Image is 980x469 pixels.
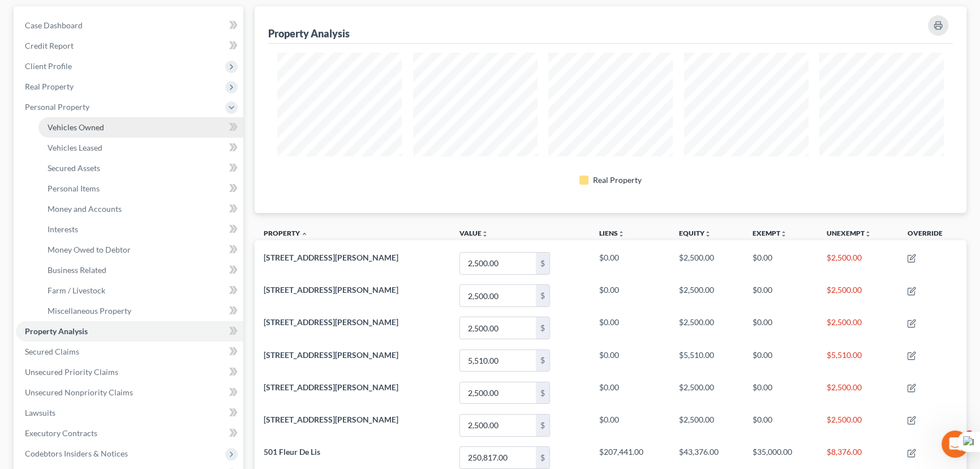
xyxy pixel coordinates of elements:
a: Business Related [38,260,243,280]
td: $2,500.00 [818,377,898,409]
span: Executory Contracts [25,428,97,438]
span: Vehicles Leased [48,143,102,152]
td: $2,500.00 [818,312,898,344]
input: 0.00 [460,415,536,436]
input: 0.00 [460,317,536,339]
a: Case Dashboard [16,15,243,36]
div: Property Analysis [268,27,350,40]
span: Personal Items [48,184,100,193]
input: 0.00 [460,350,536,372]
div: $ [536,350,549,372]
a: Interests [38,219,243,240]
span: Money Owed to Debtor [48,245,131,254]
span: [STREET_ADDRESS][PERSON_NAME] [264,317,398,327]
iframe: Intercom live chat [942,430,969,458]
td: $2,500.00 [669,312,743,344]
a: Property Analysis [16,321,243,342]
a: Personal Items [38,178,243,199]
span: 3 [965,430,974,440]
span: Business Related [48,265,106,275]
span: Vehicles Owned [48,122,104,132]
input: 0.00 [460,447,536,468]
td: $0.00 [590,312,669,344]
div: $ [536,317,549,339]
td: $0.00 [743,279,818,312]
span: Codebtors Insiders & Notices [25,449,128,458]
td: $5,510.00 [818,344,898,377]
span: Real Property [25,82,74,91]
td: $0.00 [590,377,669,409]
a: Money and Accounts [38,199,243,219]
div: $ [536,253,549,274]
span: Interests [48,224,78,234]
a: Lawsuits [16,403,243,423]
td: $0.00 [743,377,818,409]
td: $0.00 [743,312,818,344]
a: Miscellaneous Property [38,301,243,321]
td: $0.00 [743,409,818,441]
span: [STREET_ADDRESS][PERSON_NAME] [264,253,398,262]
a: Farm / Livestock [38,280,243,301]
td: $0.00 [743,344,818,377]
a: Money Owed to Debtor [38,240,243,260]
td: $2,500.00 [669,409,743,441]
td: $2,500.00 [669,279,743,312]
div: $ [536,285,549,306]
td: $2,500.00 [669,377,743,409]
i: unfold_more [617,231,624,237]
a: Liensunfold_more [599,229,624,237]
span: Property Analysis [25,326,88,336]
td: $5,510.00 [669,344,743,377]
td: $0.00 [590,344,669,377]
span: Personal Property [25,102,89,112]
span: 501 Fleur De Lis [264,447,320,457]
td: $2,500.00 [818,279,898,312]
a: Property expand_less [264,229,308,237]
span: Secured Assets [48,163,100,173]
input: 0.00 [460,253,536,274]
i: unfold_more [704,231,711,237]
input: 0.00 [460,285,536,306]
div: Real Property [593,174,642,186]
span: [STREET_ADDRESS][PERSON_NAME] [264,350,398,360]
span: Credit Report [25,41,74,50]
td: $2,500.00 [818,409,898,441]
i: unfold_more [865,231,871,237]
span: Miscellaneous Property [48,306,131,315]
a: Credit Report [16,36,243,56]
a: Secured Claims [16,342,243,362]
span: Money and Accounts [48,204,122,214]
a: Valueunfold_more [459,229,488,237]
td: $0.00 [743,247,818,279]
i: unfold_more [482,231,488,237]
th: Override [898,222,966,248]
span: [STREET_ADDRESS][PERSON_NAME] [264,285,398,295]
a: Executory Contracts [16,423,243,444]
span: Case Dashboard [25,20,83,30]
div: $ [536,382,549,404]
a: Unsecured Priority Claims [16,362,243,382]
a: Vehicles Owned [38,117,243,138]
input: 0.00 [460,382,536,404]
span: Unsecured Nonpriority Claims [25,387,133,397]
span: Lawsuits [25,408,55,417]
a: Vehicles Leased [38,138,243,158]
a: Exemptunfold_more [753,229,787,237]
td: $0.00 [590,409,669,441]
div: $ [536,447,549,468]
td: $2,500.00 [669,247,743,279]
a: Unexemptunfold_more [827,229,871,237]
i: unfold_more [780,231,787,237]
a: Equityunfold_more [678,229,711,237]
div: $ [536,415,549,436]
span: [STREET_ADDRESS][PERSON_NAME] [264,415,398,424]
a: Secured Assets [38,158,243,178]
td: $0.00 [590,247,669,279]
span: Secured Claims [25,347,79,356]
td: $0.00 [590,279,669,312]
td: $2,500.00 [818,247,898,279]
span: Client Profile [25,61,72,71]
i: expand_less [301,231,308,237]
span: Unsecured Priority Claims [25,367,118,377]
span: [STREET_ADDRESS][PERSON_NAME] [264,382,398,392]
